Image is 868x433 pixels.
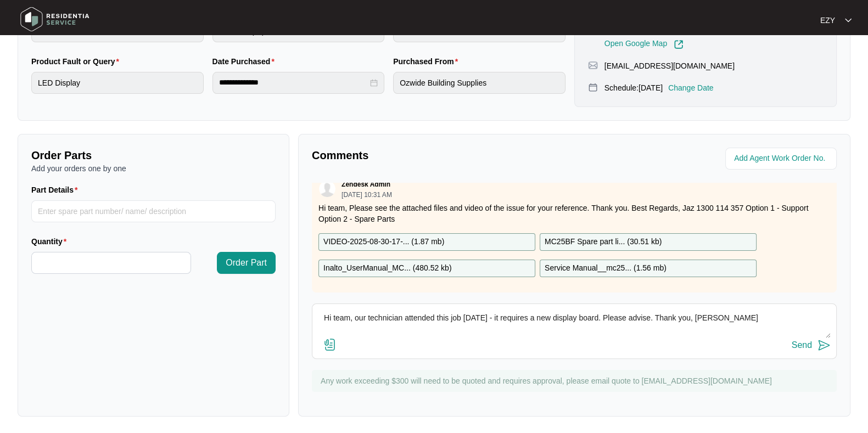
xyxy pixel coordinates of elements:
[319,181,335,197] img: user.svg
[588,60,598,70] img: map-pin
[604,60,735,71] p: [EMAIL_ADDRESS][DOMAIN_NAME]
[323,236,444,248] p: VIDEO-2025-08-30-17-... ( 1.87 mb )
[545,236,662,248] p: MC25BF Spare part li... ( 30.51 kb )
[16,3,93,36] img: residentia service logo
[323,262,451,274] p: Inalto_UserManual_MC... ( 480.52 kb )
[31,184,82,195] label: Part Details
[312,148,567,163] p: Comments
[226,256,267,269] span: Order Part
[588,82,598,92] img: map-pin
[31,163,276,174] p: Add your orders one by one
[393,56,462,67] label: Purchased From
[604,40,684,49] a: Open Google Map
[341,180,390,189] p: Zendesk Admin
[817,339,831,352] img: send-icon.svg
[545,262,667,274] p: Service Manual__mc25... ( 1.56 mb )
[321,375,831,386] p: Any work exceeding $300 will need to be quoted and requires approval, please email quote to [EMAI...
[212,56,279,67] label: Date Purchased
[604,82,663,93] p: Schedule: [DATE]
[31,236,71,247] label: Quantity
[31,148,276,163] p: Order Parts
[31,56,124,67] label: Product Fault or Query
[217,252,276,274] button: Order Part
[318,203,830,224] p: Hi team, Please see the attached files and video of the issue for your reference. Thank you. Best...
[792,340,812,350] div: Send
[792,338,831,353] button: Send
[393,72,565,94] input: Purchased From
[845,18,852,23] img: dropdown arrow
[31,200,276,222] input: Part Details
[734,152,830,165] input: Add Agent Work Order No.
[219,77,368,88] input: Date Purchased
[323,338,337,351] img: file-attachment-doc.svg
[341,192,392,198] p: [DATE] 10:31 AM
[674,40,684,49] img: Link-External
[668,82,714,93] p: Change Date
[318,310,831,338] textarea: Hi team, our technician attended this job [DATE] - it requires a new display board. Please advise...
[31,72,204,94] input: Product Fault or Query
[820,15,835,26] p: EZY
[32,252,191,273] input: Quantity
